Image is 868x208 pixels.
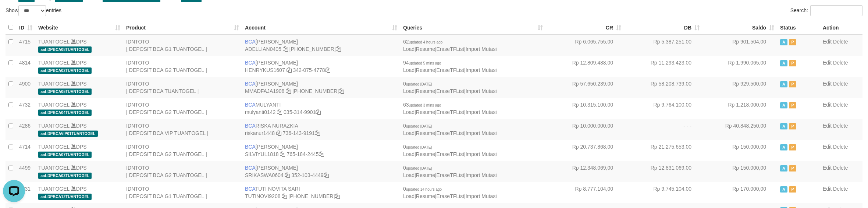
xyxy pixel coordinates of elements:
[245,151,279,157] a: SILVIYUL1818
[35,20,123,35] th: Website: activate to sort column ascending
[789,39,796,45] span: Paused
[466,109,497,115] a: Import Mutasi
[624,161,702,182] td: Rp 12.831.069,00
[437,109,464,115] a: EraseTFList
[403,186,497,199] span: | | |
[287,67,292,73] a: Copy HENRYKUS1607 to clipboard
[406,124,432,128] span: updated [DATE]
[3,3,25,25] button: Open LiveChat chat widget
[409,61,441,65] span: updated 5 mins ago
[810,5,862,16] input: Search:
[16,98,35,119] td: 4732
[466,193,497,199] a: Import Mutasi
[833,144,848,150] a: Delete
[38,144,70,150] a: TUANTOGEL
[546,20,624,35] th: CR: activate to sort column ascending
[123,98,242,119] td: IDNTOTO [ DEPOSIT BCA G2 TUANTOGEL ]
[245,39,256,45] span: BCA
[624,98,702,119] td: Rp 9.764.100,00
[702,140,777,161] td: Rp 150.000,00
[466,130,497,136] a: Import Mutasi
[18,5,46,16] select: Showentries
[546,140,624,161] td: Rp 20.737.868,00
[780,123,787,129] span: Active
[702,77,777,98] td: Rp 929.500,00
[780,39,787,45] span: Active
[35,140,123,161] td: DPS
[35,182,123,203] td: DPS
[780,81,787,87] span: Active
[780,165,787,171] span: Active
[245,165,256,171] span: BCA
[316,109,321,115] a: Copy 0353149901 to clipboard
[789,123,796,129] span: Paused
[403,39,442,45] span: 62
[403,144,432,150] span: 0
[242,140,400,161] td: [PERSON_NAME] 765-184-2445
[702,56,777,77] td: Rp 1.990.065,00
[242,161,400,182] td: [PERSON_NAME] 352-103-4449
[245,81,256,87] span: BCA
[466,67,497,73] a: Import Mutasi
[624,35,702,56] td: Rp 5.387.251,00
[833,102,848,108] a: Delete
[823,102,832,108] a: Edit
[123,140,242,161] td: IDNTOTO [ DEPOSIT BCA G2 TUANTOGEL ]
[780,144,787,150] span: Active
[403,60,497,73] span: | | |
[624,20,702,35] th: DB: activate to sort column ascending
[416,151,435,157] a: Resume
[123,182,242,203] td: IDNTOTO [ DEPOSIT BCA G1 TUANTOGEL ]
[789,81,796,87] span: Paused
[403,88,415,94] a: Load
[437,46,464,52] a: EraseTFList
[324,172,329,178] a: Copy 3521034449 to clipboard
[245,144,256,150] span: BCA
[403,165,497,178] span: | | |
[624,182,702,203] td: Rp 9.745.104,00
[437,172,464,178] a: EraseTFList
[789,165,796,171] span: Paused
[702,20,777,35] th: Saldo: activate to sort column ascending
[823,60,832,66] a: Edit
[123,119,242,140] td: IDNTOTO [ DEPOSIT BCA VIP TUANTOGEL ]
[38,194,92,200] span: aaf-DPBCA12TUANTOGEL
[789,102,796,108] span: Paused
[242,20,400,35] th: Account: activate to sort column ascending
[38,102,70,108] a: TUANTOGEL
[406,166,432,170] span: updated [DATE]
[823,165,832,171] a: Edit
[624,77,702,98] td: Rp 58.208.739,00
[416,172,435,178] a: Resume
[624,56,702,77] td: Rp 11.293.423,00
[242,98,400,119] td: MULYANTI 035-314-9901
[242,56,400,77] td: [PERSON_NAME] 342-075-4778
[38,152,92,158] span: aaf-DPBCA07TUANTOGEL
[400,20,546,35] th: Queries: activate to sort column ascending
[335,193,340,199] a: Copy 5665095298 to clipboard
[790,5,862,16] label: Search:
[437,67,464,73] a: EraseTFList
[403,123,497,136] span: | | |
[833,81,848,87] a: Delete
[16,77,35,98] td: 4900
[780,102,787,108] span: Active
[823,144,832,150] a: Edit
[416,130,435,136] a: Resume
[466,151,497,157] a: Import Mutasi
[245,130,275,136] a: riskanur1448
[546,56,624,77] td: Rp 12.809.488,00
[403,172,415,178] a: Load
[38,123,70,129] a: TUANTOGEL
[437,88,464,94] a: EraseTFList
[416,46,435,52] a: Resume
[702,182,777,203] td: Rp 170.000,00
[38,89,92,95] span: aaf-DPBCA05TUANTOGEL
[624,119,702,140] td: - - -
[242,77,400,98] td: [PERSON_NAME] [PHONE_NUMBER]
[702,119,777,140] td: Rp 40.848.250,00
[123,35,242,56] td: IDNTOTO [ DEPOSIT BCA G1 TUANTOGEL ]
[833,39,848,45] a: Delete
[35,77,123,98] td: DPS
[403,186,442,192] span: 0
